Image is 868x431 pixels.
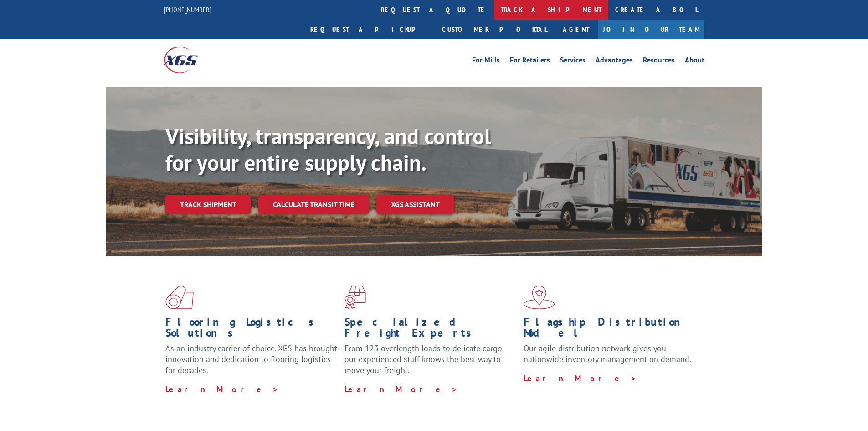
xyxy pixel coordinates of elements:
[524,373,637,384] a: Learn More >
[165,122,491,177] b: Visibility, transparency, and control for your entire supply chain.
[303,20,435,39] a: Request a pickup
[376,195,454,214] a: XGS ASSISTANT
[344,317,517,343] h1: Specialized Freight Experts
[165,286,194,309] img: xgs-icon-total-supply-chain-intelligence-red
[344,286,366,309] img: xgs-icon-focused-on-flooring-red
[643,57,675,67] a: Resources
[596,57,633,67] a: Advantages
[165,195,251,214] a: Track shipment
[524,343,691,364] span: Our agile distribution network gives you nationwide inventory management on demand.
[258,195,369,214] a: Calculate transit time
[524,317,696,343] h1: Flagship Distribution Model
[435,20,554,39] a: Customer Portal
[165,317,338,343] h1: Flooring Logistics Solutions
[510,57,550,67] a: For Retailers
[524,286,555,309] img: xgs-icon-flagship-distribution-model-red
[472,57,500,67] a: For Mills
[165,343,337,375] span: As an industry carrier of choice, XGS has brought innovation and dedication to flooring logistics...
[685,57,704,67] a: About
[164,5,211,14] a: [PHONE_NUMBER]
[560,57,586,67] a: Services
[344,384,458,395] a: Learn More >
[598,20,704,39] a: Join Our Team
[554,20,598,39] a: Agent
[344,343,517,384] p: From 123 overlength loads to delicate cargo, our experienced staff knows the best way to move you...
[165,384,279,395] a: Learn More >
